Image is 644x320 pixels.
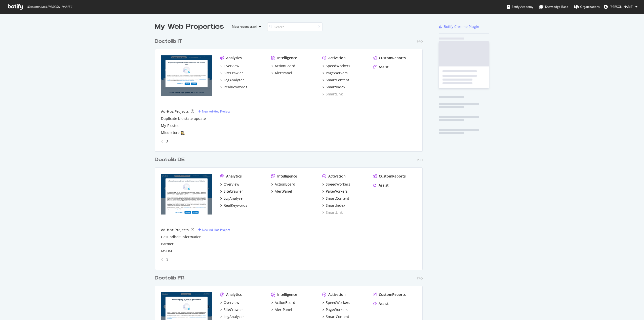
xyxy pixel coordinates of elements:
[379,183,389,188] div: Assist
[155,38,184,45] a: Doctolib IT
[275,63,295,68] div: ActionBoard
[226,174,242,179] div: Analytics
[373,301,389,306] a: Assist
[379,301,389,306] div: Assist
[161,227,189,232] div: Ad-Hoc Projects
[322,314,349,319] a: SmartContent
[155,274,186,282] a: Doctolib FR
[271,63,295,68] a: ActionBoard
[26,5,72,9] span: Welcome back, [PERSON_NAME] !
[275,300,295,305] div: ActionBoard
[220,182,239,187] a: Overview
[539,4,568,9] div: Knowledge Base
[275,189,292,194] div: AlertPanel
[439,24,479,29] a: Botify Chrome Plugin
[220,300,239,305] a: Overview
[574,4,600,9] div: Organizations
[373,174,406,179] a: CustomReports
[198,109,230,114] a: New Ad-Hoc Project
[444,24,479,29] div: Botify Chrome Plugin
[326,78,349,83] div: SmartContent
[155,274,184,282] div: Doctolib FR
[326,314,349,319] div: SmartContent
[322,196,349,201] a: SmartContent
[220,307,243,312] a: SiteCrawler
[202,228,230,232] div: New Ad-Hoc Project
[161,123,179,128] div: My-P osteo
[161,241,174,246] a: Barmer
[322,85,345,90] a: SmartIndex
[275,182,295,187] div: ActionBoard
[224,203,247,208] div: RealKeywords
[220,70,243,76] a: SiteCrawler
[155,38,182,45] div: Doctolib IT
[161,174,212,215] img: doctolib.de
[224,300,239,305] div: Overview
[417,158,423,162] div: Pro
[507,4,533,9] div: Botify Academy
[326,182,350,187] div: SpeedWorkers
[226,55,242,60] div: Analytics
[379,174,406,179] div: CustomReports
[155,156,185,163] div: Doctolib DE
[159,256,166,264] div: angle-left
[161,130,185,135] a: Miodottore 🕵️
[610,5,633,9] span: Diana Herbold
[220,203,247,208] a: RealKeywords
[226,292,242,297] div: Analytics
[275,307,292,312] div: AlertPanel
[277,292,297,297] div: Intelligence
[322,210,343,215] a: SmartLink
[224,307,243,312] div: SiteCrawler
[220,196,244,201] a: LogAnalyzer
[155,22,224,32] div: My Web Properties
[159,137,166,145] div: angle-left
[166,139,169,144] div: angle-right
[161,234,202,239] a: Gesundheit Information
[155,156,187,163] a: Doctolib DE
[379,55,406,60] div: CustomReports
[322,182,350,187] a: SpeedWorkers
[224,314,244,319] div: LogAnalyzer
[373,292,406,297] a: CustomReports
[161,116,206,121] div: Duplicate bio state update
[326,189,348,194] div: PageWorkers
[322,92,343,97] a: SmartLink
[224,63,239,68] div: Overview
[220,78,244,83] a: LogAnalyzer
[220,85,247,90] a: RealKeywords
[202,109,230,114] div: New Ad-Hoc Project
[417,40,423,44] div: Pro
[271,189,292,194] a: AlertPanel
[220,314,244,319] a: LogAnalyzer
[271,307,292,312] a: AlertPanel
[322,300,350,305] a: SpeedWorkers
[161,248,172,254] a: MSDM
[326,300,350,305] div: SpeedWorkers
[220,189,243,194] a: SiteCrawler
[275,70,292,76] div: AlertPanel
[322,189,348,194] a: PageWorkers
[220,63,239,68] a: Overview
[198,228,230,232] a: New Ad-Hoc Project
[322,70,348,76] a: PageWorkers
[328,55,346,60] div: Activation
[224,85,247,90] div: RealKeywords
[326,70,348,76] div: PageWorkers
[373,183,389,188] a: Assist
[224,70,243,76] div: SiteCrawler
[417,276,423,280] div: Pro
[271,300,295,305] a: ActionBoard
[267,22,323,31] input: Search
[228,23,263,31] button: Most recent crawl
[224,196,244,201] div: LogAnalyzer
[326,63,350,68] div: SpeedWorkers
[271,182,295,187] a: ActionBoard
[326,196,349,201] div: SmartContent
[322,78,349,83] a: SmartContent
